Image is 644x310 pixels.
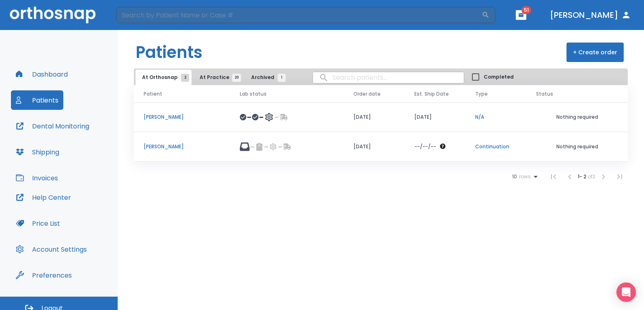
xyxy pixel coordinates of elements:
span: Status [536,90,553,98]
span: At Orthosnap [142,74,185,81]
p: [PERSON_NAME] [144,143,220,150]
p: [PERSON_NAME] [144,113,220,121]
button: Price List [11,214,65,233]
td: [DATE] [344,103,405,132]
span: 10 [512,174,517,180]
span: Type [475,90,488,98]
button: [PERSON_NAME] [547,8,634,22]
div: tabs [136,70,290,85]
button: Dental Monitoring [11,116,94,136]
span: 1 - 2 [578,173,588,180]
p: --/--/-- [414,143,436,150]
span: Order date [353,90,381,98]
div: Open Intercom Messenger [616,282,636,302]
td: [DATE] [405,103,465,132]
img: Orthosnap [10,6,96,23]
span: 1 [278,74,286,82]
div: Tooltip anchor [70,272,78,279]
span: Archived [251,74,282,81]
span: of 2 [588,173,595,180]
input: Search by Patient Name or Case # [116,7,482,23]
p: Continuation [475,143,517,150]
td: [DATE] [344,132,405,162]
h1: Patients [136,40,202,64]
p: Nothing required [536,143,618,150]
div: The date will be available after approving treatment plan [414,143,456,150]
button: Account Settings [11,239,92,259]
button: + Create order [566,43,624,62]
span: Patient [144,90,162,98]
p: Nothing required [536,113,618,121]
button: Invoices [11,168,63,188]
span: rows [517,174,531,180]
span: Lab status [240,90,267,98]
button: Dashboard [11,64,73,84]
p: N/A [475,113,517,121]
span: 2 [181,74,189,82]
button: Preferences [11,265,77,285]
span: 51 [521,6,531,14]
button: Help Center [11,188,76,207]
span: Est. Ship Date [414,90,449,98]
span: 20 [232,74,241,82]
input: search [313,70,464,86]
button: Patients [11,90,63,110]
span: At Practice [200,74,237,81]
span: Completed [484,73,514,81]
button: Shipping [11,142,64,162]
